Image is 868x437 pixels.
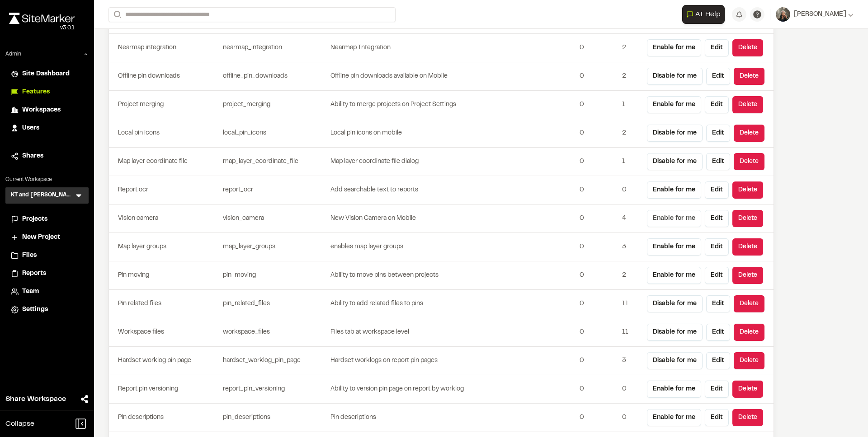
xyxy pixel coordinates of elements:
[11,232,83,242] a: New Project
[219,34,330,62] td: nearmap_integration
[22,287,39,297] span: Team
[5,176,89,184] p: Current Workspace
[11,87,83,97] a: Features
[219,233,330,261] td: map_layer_groups
[109,318,219,347] td: Workspace files
[618,404,643,432] td: 0
[576,91,618,119] td: 0
[11,191,74,200] h3: KT and [PERSON_NAME]
[22,151,43,161] span: Shares
[734,295,764,312] button: Delete
[647,210,701,227] button: Enable for me
[11,287,83,297] a: Team
[219,404,330,432] td: pin_descriptions
[219,148,330,176] td: map_layer_coordinate_file
[647,96,701,113] button: Enable for me
[776,7,790,22] img: User
[576,148,618,176] td: 0
[776,7,854,22] button: [PERSON_NAME]
[794,9,846,19] span: [PERSON_NAME]
[330,119,576,148] td: Local pin icons on mobile
[219,261,330,290] td: pin_moving
[576,176,618,205] td: 0
[219,290,330,318] td: pin_related_files
[22,105,61,115] span: Workspaces
[647,324,703,341] button: Disable for me
[647,409,701,426] button: Enable for me
[330,318,576,347] td: Files tab at workspace level
[109,404,219,432] td: Pin descriptions
[706,68,730,85] button: Edit
[695,9,721,20] span: AI Help
[576,34,618,62] td: 0
[11,269,83,279] a: Reports
[706,295,730,312] button: Edit
[109,233,219,261] td: Map layer groups
[109,375,219,404] td: Report pin versioning
[109,91,219,119] td: Project merging
[219,318,330,347] td: workspace_files
[330,261,576,290] td: Ability to move pins between projects
[734,125,764,142] button: Delete
[706,352,730,369] button: Edit
[732,39,763,56] button: Delete
[705,267,729,284] button: Edit
[330,404,576,432] td: Pin descriptions
[647,352,703,369] button: Disable for me
[647,381,701,398] button: Enable for me
[734,324,764,341] button: Delete
[108,7,125,22] button: Search
[219,375,330,404] td: report_pin_versioning
[732,96,763,113] button: Delete
[109,176,219,205] td: Report ocr
[109,205,219,233] td: Vision camera
[647,238,701,256] button: Enable for me
[22,305,48,315] span: Settings
[576,290,618,318] td: 0
[618,62,643,91] td: 2
[330,91,576,119] td: Ability to merge projects on Project Settings
[22,269,46,279] span: Reports
[109,34,219,62] td: Nearmap integration
[330,62,576,91] td: Offline pin downloads available on Mobile
[647,39,701,56] button: Enable for me
[734,352,764,369] button: Delete
[330,233,576,261] td: enables map layer groups
[219,91,330,119] td: project_merging
[576,62,618,91] td: 0
[618,176,643,205] td: 0
[219,205,330,233] td: vision_camera
[647,153,703,170] button: Disable for me
[5,394,66,404] span: Share Workspace
[11,69,83,79] a: Site Dashboard
[706,324,730,341] button: Edit
[732,409,763,426] button: Delete
[22,214,47,224] span: Projects
[11,123,83,133] a: Users
[330,34,576,62] td: Nearmap Integration
[11,105,83,115] a: Workspaces
[576,375,618,404] td: 0
[618,119,643,148] td: 2
[109,148,219,176] td: Map layer coordinate file
[109,347,219,375] td: Hardset worklog pin page
[732,381,763,398] button: Delete
[219,62,330,91] td: offline_pin_downloads
[576,233,618,261] td: 0
[705,96,729,113] button: Edit
[647,295,703,312] button: Disable for me
[732,267,763,284] button: Delete
[576,205,618,233] td: 0
[734,68,764,85] button: Delete
[647,125,703,142] button: Disable for me
[5,418,34,429] span: Collapse
[11,251,83,260] a: Files
[618,318,643,347] td: 11
[618,34,643,62] td: 2
[647,68,703,85] button: Disable for me
[109,261,219,290] td: Pin moving
[330,176,576,205] td: Add searchable text to reports
[705,409,729,426] button: Edit
[22,123,39,133] span: Users
[618,290,643,318] td: 11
